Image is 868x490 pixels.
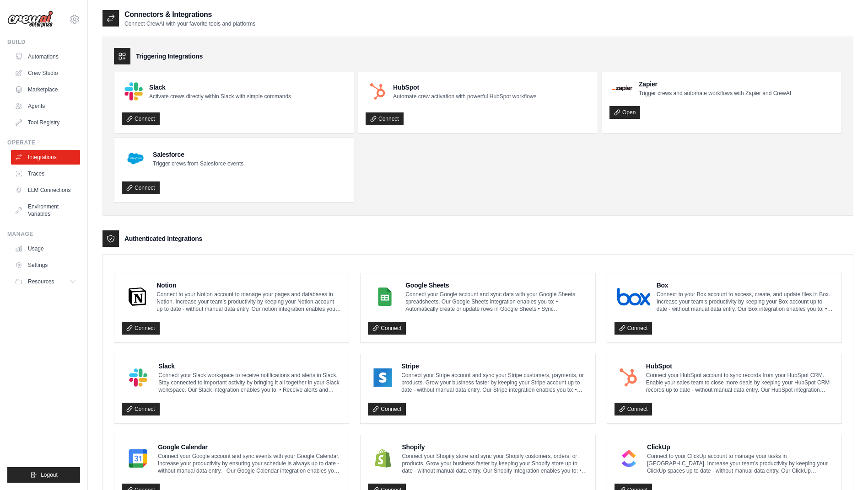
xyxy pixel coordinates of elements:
[7,467,80,483] button: Logout
[11,49,80,64] a: Automations
[158,442,341,452] h4: Google Calendar
[646,372,834,394] p: Connect your HubSpot account to sync records from your HubSpot CRM. Enable your sales team to clo...
[124,82,143,101] img: Slack Logo
[647,442,834,452] h4: ClickUp
[617,368,640,387] img: HubSpot Logo
[11,183,80,197] a: LLM Connections
[124,368,152,387] img: Slack Logo
[153,150,243,159] h4: Salesforce
[615,322,652,335] a: Connect
[41,471,58,479] span: Logout
[7,11,53,28] img: Logo
[646,362,834,371] h4: HubSpot
[371,368,395,387] img: Stripe Logo
[158,372,341,394] p: Connect your Slack workspace to receive notifications and alerts in Slack. Stay connected to impo...
[609,106,640,119] a: Open
[366,112,404,125] a: Connect
[11,66,80,80] a: Crew Studio
[11,199,80,221] a: Environment Variables
[124,20,255,27] p: Connect CrewAI with your favorite tools and platforms
[11,166,80,181] a: Traces
[657,281,834,290] h4: Box
[368,322,406,335] a: Connect
[647,453,834,474] p: Connect to your ClickUp account to manage your tasks in [GEOGRAPHIC_DATA]. Increase your team’s p...
[401,362,588,371] h4: Stripe
[657,291,834,313] p: Connect to your Box account to access, create, and update files in Box. Increase your team’s prod...
[28,278,54,285] span: Resources
[122,181,160,194] a: Connect
[7,230,80,238] div: Manage
[11,258,80,272] a: Settings
[11,99,80,113] a: Agents
[122,322,160,335] a: Connect
[405,281,588,290] h4: Google Sheets
[368,403,406,415] a: Connect
[393,83,536,92] h4: HubSpot
[122,403,160,415] a: Connect
[136,52,203,61] h3: Triggering Integrations
[124,449,151,468] img: Google Calendar Logo
[368,82,387,101] img: HubSpot Logo
[371,449,395,468] img: Shopify Logo
[11,115,80,130] a: Tool Registry
[124,234,202,243] h3: Authenticated Integrations
[158,453,341,474] p: Connect your Google account and sync events with your Google Calendar. Increase your productivity...
[11,241,80,256] a: Usage
[149,83,291,92] h4: Slack
[615,403,652,415] a: Connect
[158,362,341,371] h4: Slack
[156,281,341,290] h4: Notion
[371,288,399,306] img: Google Sheets Logo
[612,85,632,91] img: Zapier Logo
[11,82,80,97] a: Marketplace
[405,291,588,313] p: Connect your Google account and sync data with your Google Sheets spreadsheets. Our Google Sheets...
[401,372,588,394] p: Connect your Stripe account and sync your Stripe customers, payments, or products. Grow your busi...
[617,449,641,468] img: ClickUp Logo
[639,80,791,89] h4: Zapier
[124,148,146,170] img: Salesforce Logo
[124,288,150,306] img: Notion Logo
[393,93,536,100] p: Automate crew activation with powerful HubSpot workflows
[153,160,243,167] p: Trigger crews from Salesforce events
[7,38,80,46] div: Build
[149,93,291,100] p: Activate crews directly within Slack with simple commands
[156,291,341,313] p: Connect to your Notion account to manage your pages and databases in Notion. Increase your team’s...
[11,150,80,165] a: Integrations
[122,112,160,125] a: Connect
[124,9,255,20] h2: Connectors & Integrations
[402,453,588,474] p: Connect your Shopify store and sync your Shopify customers, orders, or products. Grow your busine...
[7,139,80,146] div: Operate
[639,90,791,97] p: Trigger crews and automate workflows with Zapier and CrewAI
[402,442,588,452] h4: Shopify
[11,274,80,289] button: Resources
[617,288,650,306] img: Box Logo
